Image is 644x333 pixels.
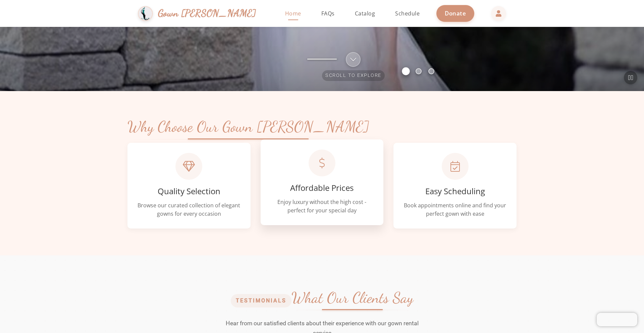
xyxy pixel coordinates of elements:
h2: Why Choose Our Gown [PERSON_NAME] [127,118,369,136]
h3: Quality Selection [138,186,240,196]
span: Home [285,10,301,17]
span: Donate [445,9,466,17]
p: Browse our curated collection of elegant gowns for every occasion [138,201,240,218]
h3: Easy Scheduling [404,186,506,196]
h3: Affordable Prices [271,183,374,193]
img: Gown Gmach Logo [138,6,153,21]
span: Scroll to explore [322,70,385,81]
iframe: Chatra live chat [597,313,637,326]
a: Gown [PERSON_NAME] [138,4,263,23]
span: Catalog [355,10,375,17]
h2: What Our Clients Say [291,289,413,307]
span: FAQs [321,10,335,17]
a: Donate [436,5,474,22]
span: Testimonials [231,294,291,307]
span: Gown [PERSON_NAME] [158,6,256,20]
p: Enjoy luxury without the high cost - perfect for your special day [271,198,374,215]
span: Schedule [395,10,420,17]
p: Book appointments online and find your perfect gown with ease [404,201,506,218]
